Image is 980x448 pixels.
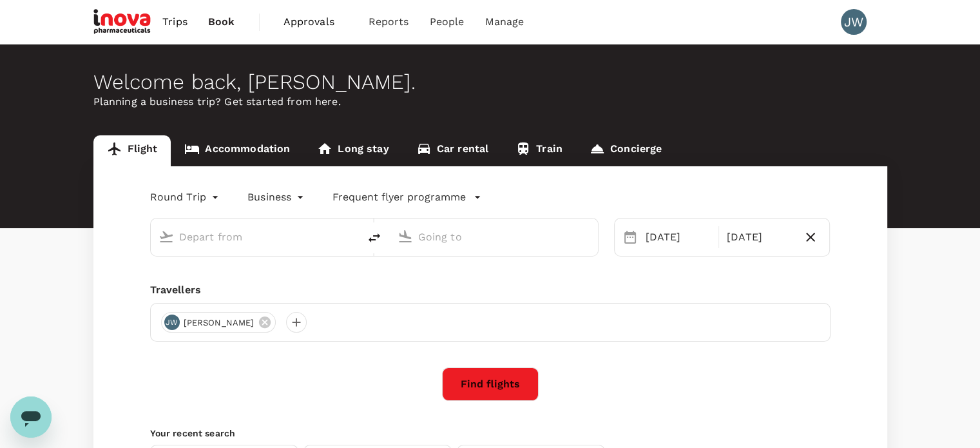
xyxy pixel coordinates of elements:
a: Flight [93,135,171,166]
p: Planning a business trip? Get started from here. [93,94,887,110]
a: Train [502,135,576,166]
span: Reports [369,14,409,30]
span: [PERSON_NAME] [176,317,262,329]
a: Car rental [403,135,503,166]
p: Frequent flyer programme [332,190,466,205]
input: Depart from [179,227,332,247]
iframe: Button to launch messaging window [10,396,52,438]
a: Concierge [576,135,675,166]
img: iNova Pharmaceuticals [93,8,153,36]
div: [DATE] [640,224,716,250]
p: Your recent search [150,427,831,440]
div: JW [841,9,867,35]
span: Manage [485,14,524,30]
a: Long stay [303,135,402,166]
div: Business [247,187,307,208]
span: Approvals [283,14,348,30]
div: Travellers [150,282,831,298]
input: Going to [418,227,571,247]
div: JW[PERSON_NAME] [161,312,276,333]
div: [DATE] [722,224,797,250]
div: Welcome back , [PERSON_NAME] . [93,70,887,94]
span: People [430,14,465,30]
button: Find flights [442,367,539,401]
span: Book [208,14,235,30]
button: Frequent flyer programme [332,190,481,205]
div: JW [164,315,180,330]
button: delete [359,222,390,253]
div: Round Trip [150,187,222,208]
button: Open [589,235,591,238]
a: Accommodation [171,135,303,166]
span: Trips [162,14,187,30]
button: Open [350,235,352,238]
